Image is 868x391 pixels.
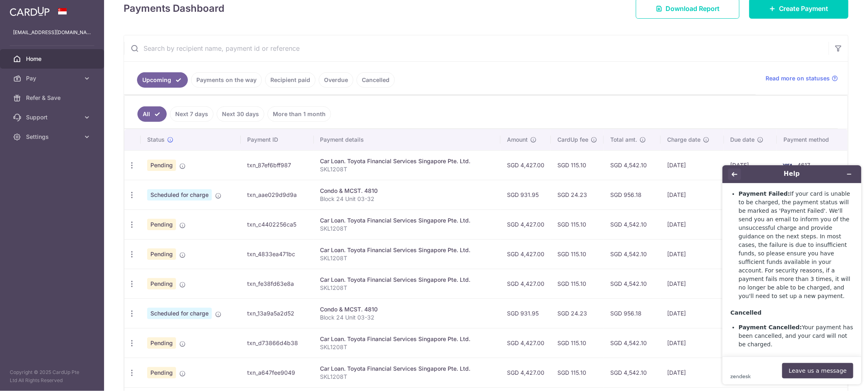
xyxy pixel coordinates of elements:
[661,358,724,387] td: [DATE]
[147,189,212,201] span: Scheduled for charge
[320,276,494,284] div: Car Loan. Toyota Financial Services Singapore Pte. Ltd.
[320,246,494,254] div: Car Loan. Toyota Financial Services Singapore Pte. Ltd.
[147,337,176,349] span: Pending
[320,284,494,292] p: SKL1208T
[661,298,724,328] td: [DATE]
[551,150,604,180] td: SGD 115.10
[241,180,314,210] td: txn_aae029d9d9a
[661,180,724,210] td: [DATE]
[500,328,551,358] td: SGD 4,427.00
[320,313,494,322] p: Block 24 Unit 03-32
[320,343,494,351] p: SKL1208T
[265,72,315,88] a: Recipient paid
[551,358,604,387] td: SGD 115.10
[241,239,314,269] td: txn_4833ea471bc
[500,358,551,387] td: SGD 4,427.00
[241,129,314,150] th: Payment ID
[124,1,224,16] h4: Payments Dashboard
[666,4,720,13] span: Download Report
[604,298,661,328] td: SGD 956.18
[26,55,80,63] span: Home
[500,298,551,328] td: SGD 931.95
[320,305,494,313] div: Condo & MCST. 4810
[507,136,528,144] span: Amount
[604,239,661,269] td: SGD 4,542.10
[661,150,724,180] td: [DATE]
[320,225,494,233] p: SKL1208T
[779,4,829,13] span: Create Payment
[191,72,262,88] a: Payments on the way
[26,133,80,141] span: Settings
[320,365,494,373] div: Car Loan. Toyota Financial Services Singapore Pte. Ltd.
[147,278,176,289] span: Pending
[268,106,331,122] a: More than 1 month
[777,129,848,150] th: Payment method
[13,28,91,37] p: [EMAIL_ADDRESS][DOMAIN_NAME]
[26,74,80,82] span: Pay
[320,165,494,173] p: SKL1208T
[320,195,494,203] p: Block 24 Unit 03-32
[500,210,551,239] td: SGD 4,427.00
[500,150,551,180] td: SGD 4,427.00
[26,94,80,102] span: Refer & Save
[661,269,724,298] td: [DATE]
[137,72,188,88] a: Upcoming
[320,216,494,225] div: Car Loan. Toyota Financial Services Singapore Pte. Ltd.
[661,210,724,239] td: [DATE]
[604,150,661,180] td: SGD 4,542.10
[766,74,838,82] a: Read more on statuses
[604,269,661,298] td: SGD 4,542.10
[124,35,829,61] input: Search by recipient name, payment id or reference
[137,106,167,122] a: All
[667,136,700,144] span: Charge date
[661,239,724,269] td: [DATE]
[716,159,868,391] iframe: Find more information here
[551,298,604,328] td: SGD 24.23
[551,210,604,239] td: SGD 115.10
[551,180,604,210] td: SGD 24.23
[241,269,314,298] td: txn_fe38fd63e8a
[147,367,176,378] span: Pending
[604,328,661,358] td: SGD 4,542.10
[320,187,494,195] div: Condo & MCST. 4810
[241,150,314,180] td: txn_87ef6bff987
[147,308,212,319] span: Scheduled for charge
[551,328,604,358] td: SGD 115.10
[241,210,314,239] td: txn_c4402256ca5
[320,373,494,381] p: SKL1208T
[241,358,314,387] td: txn_a647fee9049
[170,106,213,122] a: Next 7 days
[766,74,830,82] span: Read more on statuses
[320,254,494,262] p: SKL1208T
[610,136,637,144] span: Total amt.
[320,157,494,165] div: Car Loan. Toyota Financial Services Singapore Pte. Ltd.
[18,6,35,13] span: Help
[26,113,80,121] span: Support
[217,106,264,122] a: Next 30 days
[147,219,176,230] span: Pending
[557,136,588,144] span: CardUp fee
[241,298,314,328] td: txn_13a9a5a2d52
[147,248,176,260] span: Pending
[731,136,755,144] span: Due date
[604,358,661,387] td: SGD 4,542.10
[604,210,661,239] td: SGD 4,542.10
[147,160,176,171] span: Pending
[10,6,50,16] img: CardUp
[500,239,551,269] td: SGD 4,427.00
[319,72,353,88] a: Overdue
[314,129,501,150] th: Payment details
[357,72,395,88] a: Cancelled
[724,150,777,180] td: [DATE]
[604,180,661,210] td: SGD 956.18
[551,239,604,269] td: SGD 115.10
[500,180,551,210] td: SGD 931.95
